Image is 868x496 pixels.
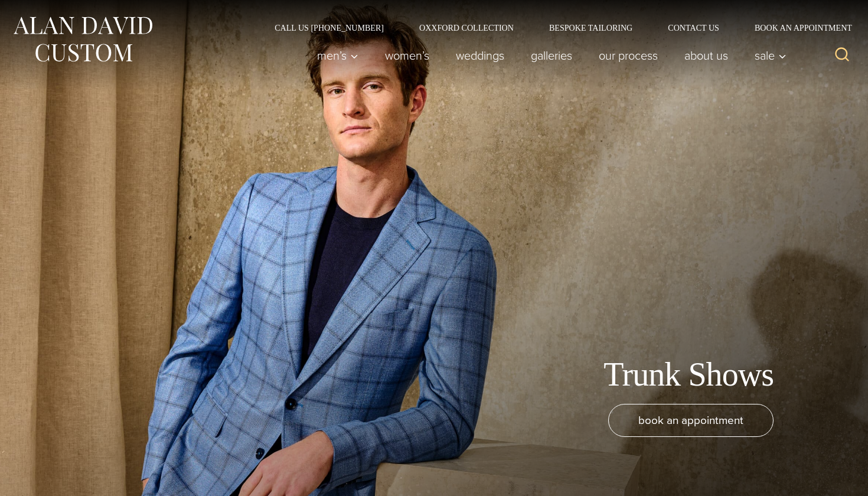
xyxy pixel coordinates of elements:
a: Contact Us [650,24,737,32]
a: Bespoke Tailoring [531,24,650,32]
span: Men’s [317,50,358,61]
h1: Trunk Shows [603,355,774,394]
span: Sale [755,50,787,61]
a: Call Us [PHONE_NUMBER] [257,24,402,32]
button: View Search Form [828,41,856,70]
a: weddings [443,44,518,67]
a: Oxxford Collection [402,24,531,32]
span: book an appointment [638,412,743,429]
a: About Us [671,44,742,67]
a: Galleries [518,44,586,67]
a: Women’s [372,44,443,67]
nav: Secondary Navigation [257,24,856,32]
a: book an appointment [608,404,774,437]
a: Our Process [586,44,671,67]
a: Book an Appointment [737,24,856,32]
nav: Primary Navigation [304,44,793,67]
img: Alan David Custom [12,13,154,66]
